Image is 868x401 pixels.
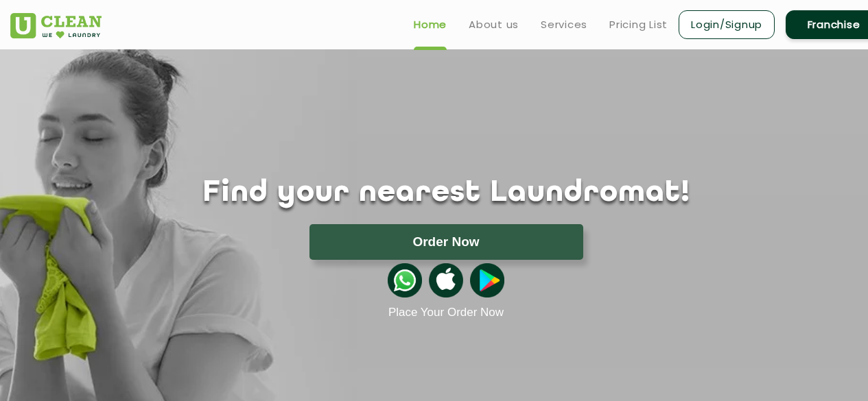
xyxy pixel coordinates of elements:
img: playstoreicon.png [470,263,504,297]
img: UClean Laundry and Dry Cleaning [10,13,102,38]
a: Login/Signup [679,10,775,39]
a: Services [541,16,587,33]
a: About us [469,16,519,33]
a: Place Your Order Now [388,306,504,319]
img: whatsappicon.png [388,263,422,297]
img: apple-icon.png [429,263,463,297]
a: Home [414,16,447,33]
a: Pricing List [609,16,668,33]
button: Order Now [309,224,583,260]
